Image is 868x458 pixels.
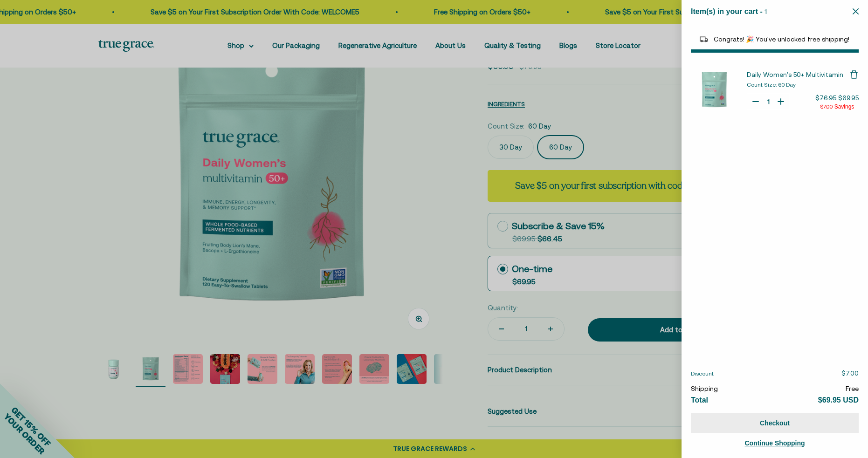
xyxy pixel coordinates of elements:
[744,439,805,447] span: Continue Shopping
[853,7,859,16] button: Close
[691,385,718,392] span: Shipping
[691,7,763,15] span: Item(s) in your cart -
[838,94,859,102] span: $69.95
[764,97,773,106] input: Quantity for Daily Women's 50+ Multivitamin
[714,35,849,43] span: Congrats! 🎉 You've unlocked free shipping!
[747,70,849,79] a: Daily Women's 50+ Multivitamin
[747,71,843,78] span: Daily Women's 50+ Multivitamin
[691,396,708,404] span: Total
[846,385,859,392] span: Free
[691,370,714,377] span: Discount
[691,413,859,433] button: Checkout
[691,67,737,113] img: Daily Women&#39;s 50+ Multivitamin - 60 Day
[818,396,859,404] span: $69.95 USD
[691,437,859,449] a: Continue Shopping
[765,7,767,15] span: 1
[698,34,710,45] img: Reward bar icon image
[815,94,836,102] span: $76.95
[849,70,859,79] button: Remove Daily Women's 50+ Multivitamin
[747,82,796,88] span: Count Size: 60 Day
[834,103,854,110] span: Savings
[820,103,833,110] span: $7.00
[841,369,859,377] span: $7.00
